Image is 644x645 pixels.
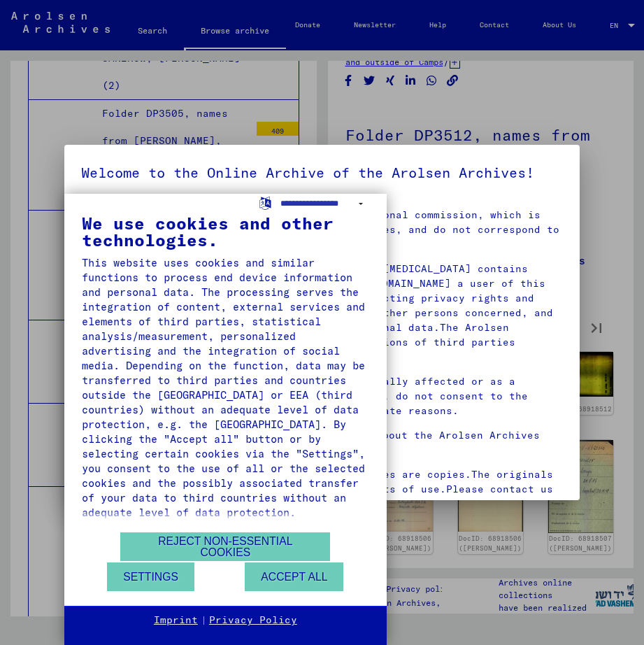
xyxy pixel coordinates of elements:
[120,532,330,561] button: Reject non-essential cookies
[107,562,194,591] button: Settings
[245,562,343,591] button: Accept all
[209,614,297,628] a: Privacy Policy
[82,215,369,248] div: We use cookies and other technologies.
[82,255,369,520] div: This website uses cookies and similar functions to process end device information and personal da...
[154,614,198,628] a: Imprint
